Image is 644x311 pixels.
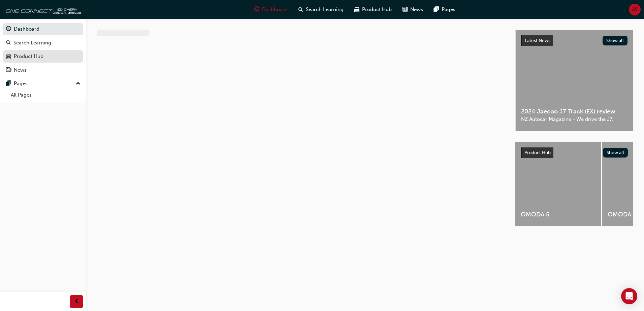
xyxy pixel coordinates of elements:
a: Product HubShow all [521,147,628,158]
a: Latest NewsShow all [521,35,627,46]
span: car-icon [354,5,359,14]
a: pages-iconPages [428,3,461,16]
div: Open Intercom Messenger [621,288,637,304]
span: AS [632,6,638,13]
span: OMODA 5 [521,211,596,218]
a: guage-iconDashboard [249,3,293,16]
span: car-icon [6,54,11,60]
span: pages-icon [6,81,11,87]
a: car-iconProduct Hub [349,3,397,16]
a: Latest NewsShow all2024 Jaecoo J7 Track (EX) reviewNZ Autocar Magazine - We drive the J7. [515,30,633,131]
span: prev-icon [74,298,79,306]
span: Pages [442,6,455,13]
div: News [14,66,27,74]
button: AS [629,4,641,15]
a: news-iconNews [397,3,428,16]
span: news-icon [6,67,11,73]
span: guage-icon [6,26,11,32]
div: Product Hub [14,53,43,60]
button: Show all [603,148,628,158]
span: News [410,6,423,13]
button: Pages [3,77,83,90]
span: Product Hub [524,150,551,155]
span: Search Learning [306,6,344,13]
a: Dashboard [3,23,83,35]
a: Product Hub [3,50,83,63]
span: NZ Autocar Magazine - We drive the J7. [521,115,627,123]
div: Pages [14,80,28,88]
span: search-icon [298,5,303,14]
span: pages-icon [434,5,439,14]
a: search-iconSearch Learning [293,3,349,16]
a: Search Learning [3,37,83,49]
a: All Pages [8,90,83,100]
span: 2024 Jaecoo J7 Track (EX) review [521,108,627,115]
span: guage-icon [254,5,259,14]
button: Show all [603,36,628,45]
div: Search Learning [13,39,51,47]
span: up-icon [76,79,80,88]
img: oneconnect [3,3,81,16]
span: news-icon [402,5,408,14]
button: DashboardSearch LearningProduct HubNews [3,22,83,77]
a: OMODA 5 [515,142,601,226]
span: Dashboard [262,6,288,13]
span: Latest News [525,38,550,43]
span: Product Hub [362,6,392,13]
a: News [3,64,83,76]
span: search-icon [6,40,11,46]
